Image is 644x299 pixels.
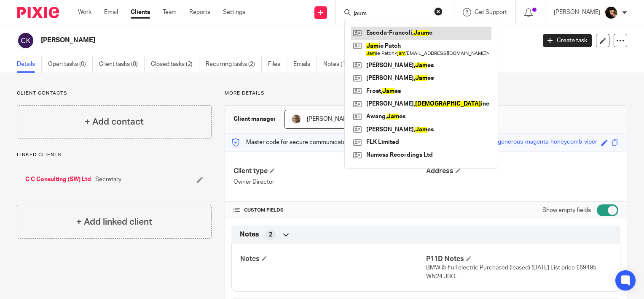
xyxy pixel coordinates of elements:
span: Get Support [475,9,507,15]
h4: Address [426,167,618,176]
a: Files [268,56,287,73]
h2: [PERSON_NAME] [41,36,432,45]
a: Reports [189,8,210,16]
h4: + Add contact [85,115,144,128]
h4: Notes [240,255,426,264]
span: Notes [240,230,259,239]
h4: P11D Notes [426,255,612,264]
a: Create task [543,34,592,47]
img: svg%3E [17,32,35,49]
h4: CUSTOM FIELDS [233,207,426,214]
p: Client contacts [17,90,212,97]
a: Client tasks (0) [99,56,145,73]
a: Closed tasks (2) [151,56,199,73]
a: Details [17,56,42,73]
h4: Client type [233,167,426,176]
a: Open tasks (0) [48,56,93,73]
div: generous-magenta-honeycomb-viper [498,138,597,147]
button: Clear [434,7,443,16]
a: Clients [131,8,150,16]
a: Recurring tasks (2) [206,56,262,73]
span: BMW i5 Full electric Purchased (leased) [DATE] List price £69495 WN24 JBO. [426,265,596,279]
h3: Client manager [233,115,276,123]
input: Search [353,10,429,18]
span: [PERSON_NAME] [307,116,353,122]
p: Linked clients [17,152,212,158]
span: Secretary [95,175,121,184]
img: 20210723_200136.jpg [604,6,618,19]
img: profile%20pic%204.JPG [291,114,301,124]
p: Master code for secure communications and files [231,138,377,147]
p: [PERSON_NAME] [554,8,600,16]
a: Notes (1) [323,56,354,73]
span: 2 [269,231,272,239]
a: Team [163,8,177,16]
label: Show empty fields [542,206,591,215]
a: C C Consulting (SW) Ltd [25,175,91,184]
a: Settings [223,8,245,16]
p: More details [225,90,627,97]
a: Work [78,8,91,16]
h4: + Add linked client [76,215,152,228]
a: Email [104,8,118,16]
img: Pixie [17,7,59,18]
p: Owner Director [233,178,426,186]
a: Emails [293,56,317,73]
